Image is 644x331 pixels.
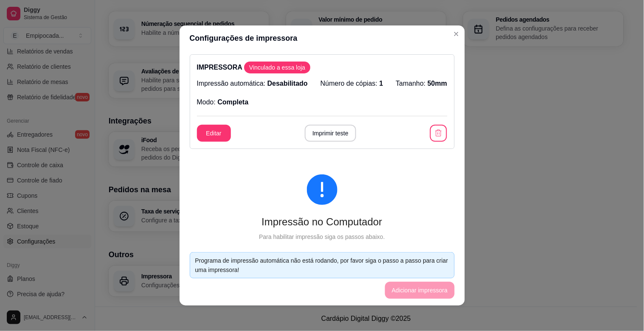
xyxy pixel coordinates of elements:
div: Impressão no Computador [203,215,441,229]
p: Modo: [197,97,249,107]
span: 1 [380,80,383,87]
p: IMPRESSORA [197,62,447,73]
span: Completa [217,98,248,106]
p: Impressão automática: [197,79,308,89]
div: Programa de impressão automática não está rodando, por favor siga o passo a passo para criar uma ... [195,256,449,275]
span: 50mm [427,80,447,87]
span: Desabilitado [267,80,308,87]
button: Editar [197,125,231,142]
p: Tamanho: [396,79,447,89]
div: Para habilitar impressão siga os passos abaixo. [203,232,441,241]
span: Vinculado a essa loja [246,63,309,72]
header: Configurações de impressora [180,25,465,51]
span: exclamation-circle [307,174,337,205]
p: Número de cópias: [321,79,383,89]
button: Close [450,27,463,41]
button: Imprimir teste [305,125,356,142]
